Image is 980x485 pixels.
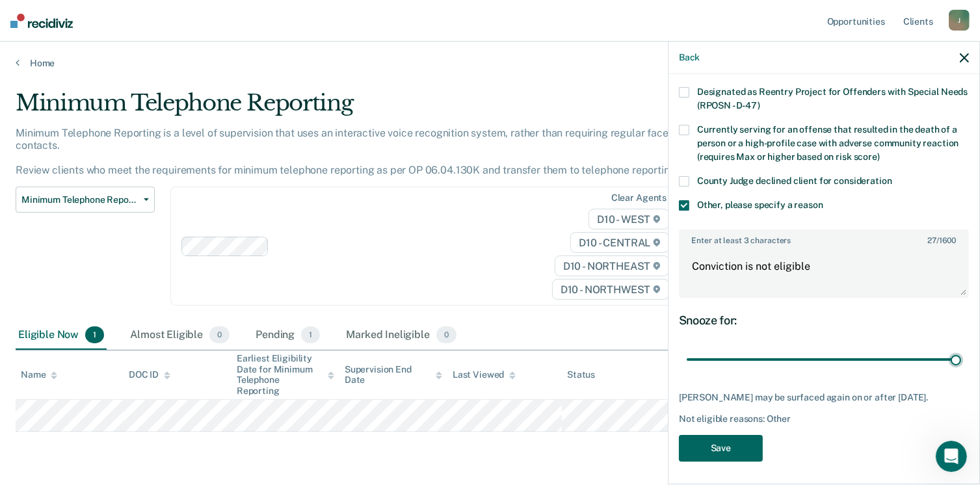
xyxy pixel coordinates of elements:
[10,14,73,28] img: Recidiviz
[679,435,763,462] button: Save
[436,326,457,343] span: 0
[936,441,967,472] iframe: Intercom live chat
[927,236,956,245] span: / 1600
[127,321,232,350] div: Almost Eligible
[16,127,722,177] p: Minimum Telephone Reporting is a level of supervision that uses an interactive voice recognition ...
[16,57,964,69] a: Home
[253,321,323,350] div: Pending
[679,413,969,425] div: Not eligible reasons: Other
[453,369,516,380] div: Last Viewed
[567,369,595,380] div: Status
[679,392,969,403] div: [PERSON_NAME] may be surfaced again on or after [DATE].
[589,209,669,229] span: D10 - WEST
[21,369,57,380] div: Name
[679,313,969,328] div: Snooze for:
[16,90,750,127] div: Minimum Telephone Reporting
[697,176,892,186] span: County Judge declined client for consideration
[697,200,823,210] span: Other, please specify a reason
[21,194,139,205] span: Minimum Telephone Reporting
[697,124,959,162] span: Currently serving for an offense that resulted in the death of a person or a high-profile case wi...
[680,248,968,296] textarea: Conviction is not eligible
[611,192,667,203] div: Clear agents
[927,236,936,245] span: 27
[85,326,104,343] span: 1
[570,232,669,253] span: D10 - CENTRAL
[209,326,230,343] span: 0
[345,364,442,386] div: Supervision End Date
[129,369,170,380] div: DOC ID
[680,231,968,245] label: Enter at least 3 characters
[552,279,669,300] span: D10 - NORTHWEST
[301,326,320,343] span: 1
[555,256,669,276] span: D10 - NORTHEAST
[679,52,700,63] button: Back
[343,321,459,350] div: Marked Ineligible
[16,321,107,350] div: Eligible Now
[949,10,970,31] div: J
[697,86,968,111] span: Designated as Reentry Project for Offenders with Special Needs (RPOSN - D-47)
[237,353,334,397] div: Earliest Eligibility Date for Minimum Telephone Reporting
